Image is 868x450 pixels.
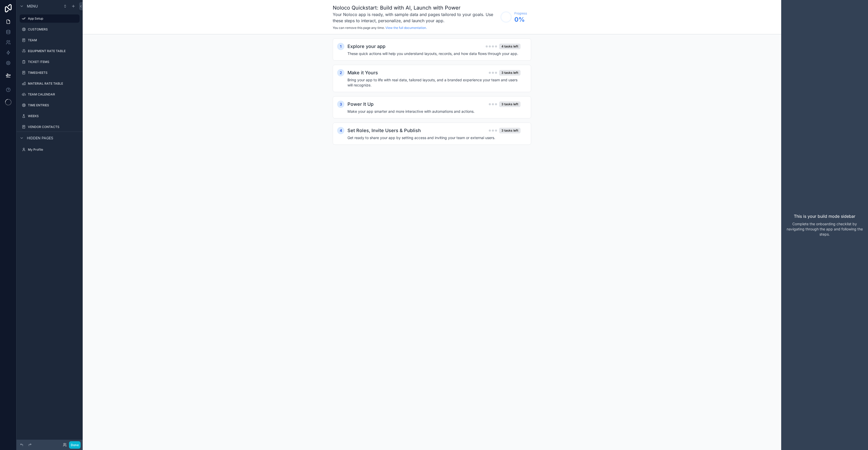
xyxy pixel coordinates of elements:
[785,221,864,237] p: Complete the onboarding checklist by navigating through the app and following the steps.
[27,4,38,9] span: Menu
[28,82,79,86] label: MATERIAL RATE TABLE
[514,11,527,15] span: Progress
[333,4,498,11] h1: Noloco Quickstart: Build with AI, Launch with Power
[333,11,498,24] h3: Your Noloco app is ready, with sample data and pages tailored to your goals. Use these steps to i...
[28,103,79,107] label: TIME ENTRIES
[28,92,79,97] label: TEAM CALENDAR
[28,60,79,64] label: TICKET ITEMS
[28,125,79,129] label: VENDOR CONTACTS
[69,441,81,449] button: Done
[27,135,53,141] span: Hidden pages
[28,148,79,152] label: My Profile
[20,14,80,23] a: App Setup
[20,47,80,55] a: EQUIPMENT RATE TABLE
[20,90,80,99] a: TEAM CALENDAR
[20,146,80,154] a: My Profile
[20,123,80,131] a: VENDOR CONTACTS
[20,79,80,88] a: MATERIAL RATE TABLE
[28,27,79,31] label: CUSTOMERS
[28,17,76,21] label: App Setup
[514,15,527,24] span: 0 %
[20,36,80,44] a: TEAM
[20,58,80,66] a: TICKET ITEMS
[28,71,79,75] label: TIMESHEETS
[28,49,79,53] label: EQUIPMENT RATE TABLE
[20,101,80,109] a: TIME ENTRIES
[20,25,80,34] a: CUSTOMERS
[333,26,385,30] span: You can remove this page any time.
[20,112,80,120] a: WEEKS
[20,69,80,77] a: TIMESHEETS
[28,38,79,42] label: TEAM
[794,213,855,219] p: This is your build mode sidebar
[385,26,427,30] a: View the full documentation.
[28,114,79,118] label: WEEKS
